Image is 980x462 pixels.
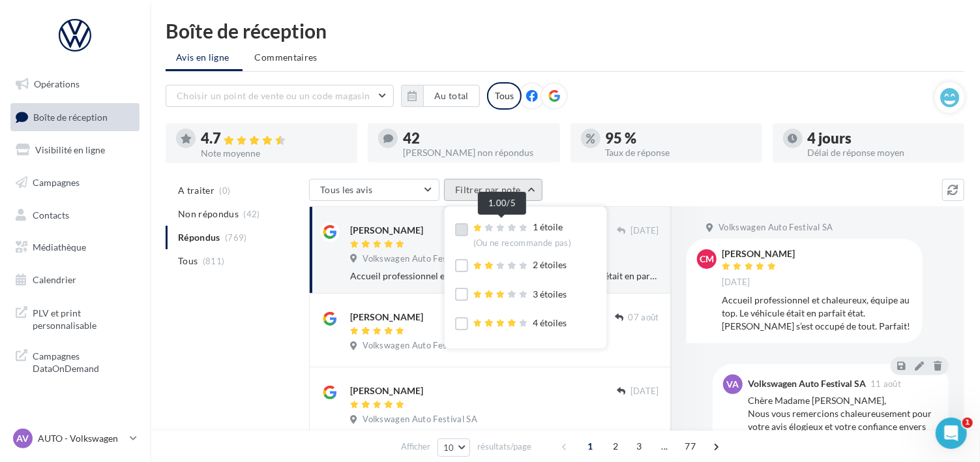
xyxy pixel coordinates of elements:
[33,274,76,285] span: Calendrier
[178,208,239,221] span: Non répondus
[444,179,542,201] button: Filtrer par note
[201,149,347,158] div: Note moyenne
[8,266,142,294] a: Calendrier
[244,209,260,219] span: (42)
[727,378,739,391] span: VA
[363,253,477,265] span: Volkswagen Auto Festival SA
[166,85,394,107] button: Choisir un point de vente ou un code magasin
[606,131,752,146] div: 95 %
[722,294,912,333] div: Accueil professionnel et chaleureux, équipe au top. Le véhicule était en parfait état. [PERSON_NA...
[401,440,430,453] span: Afficher
[8,136,142,164] a: Visibilité en ligne
[350,311,423,324] div: [PERSON_NAME]
[350,224,423,237] div: [PERSON_NAME]
[178,184,215,197] span: A traiter
[38,432,125,445] p: AUTO - Volkswagen
[403,131,549,146] div: 42
[203,256,225,266] span: (811)
[320,184,373,195] span: Tous les avis
[35,144,105,155] span: Visibilité en ligne
[403,148,549,157] div: [PERSON_NAME] non répondus
[177,90,370,101] span: Choisir un point de vente ou un code magasin
[870,380,901,388] span: 11 août
[401,85,480,107] button: Au total
[580,436,601,457] span: 1
[8,103,142,131] a: Boîte de réception
[33,304,134,332] span: PLV et print personnalisable
[178,254,198,268] span: Tous
[309,179,439,201] button: Tous les avis
[700,253,714,266] span: CM
[722,249,795,258] div: [PERSON_NAME]
[473,238,571,249] div: (Ou ne recommande pas)
[166,21,964,40] div: Boîte de réception
[808,131,954,146] div: 4 jours
[33,241,86,253] span: Médiathèque
[350,384,423,397] div: [PERSON_NAME]
[350,269,659,283] div: Accueil professionnel et chaleureux, équipe au top. Le véhicule était en parfait état. [PERSON_NA...
[363,340,477,352] span: Volkswagen Auto Festival SA
[629,436,649,457] span: 3
[808,148,954,157] div: Délai de réponse moyen
[363,414,477,425] span: Volkswagen Auto Festival SA
[34,78,80,89] span: Opérations
[631,386,659,397] span: [DATE]
[33,347,134,375] span: Campagnes DataOnDemand
[477,440,531,453] span: résultats/page
[8,70,142,98] a: Opérations
[962,418,973,428] span: 1
[10,426,140,451] a: AV AUTO - Volkswagen
[438,439,471,457] button: 10
[17,432,29,445] span: AV
[631,225,659,237] span: [DATE]
[8,342,142,380] a: Campagnes DataOnDemand
[33,111,108,122] span: Boîte de réception
[423,85,480,107] button: Au total
[255,51,318,64] span: Commentaires
[220,185,231,196] span: (0)
[443,442,454,453] span: 10
[473,288,567,301] div: 3 étoiles
[679,436,701,457] span: 77
[8,299,142,337] a: PLV et print personnalisable
[605,436,626,457] span: 2
[478,192,526,215] div: 1.00/5
[487,82,522,110] div: Tous
[722,277,750,288] span: [DATE]
[748,379,866,388] div: Volkswagen Auto Festival SA
[8,202,142,229] a: Contacts
[8,169,142,196] a: Campagnes
[8,234,142,261] a: Médiathèque
[629,312,659,324] span: 07 août
[473,316,567,330] div: 4 étoiles
[606,148,752,157] div: Taux de réponse
[936,418,967,449] iframe: Intercom live chat
[473,221,571,249] div: 1 étoile
[654,436,675,457] span: ...
[201,131,347,146] div: 4.7
[33,209,69,220] span: Contacts
[473,258,567,272] div: 2 étoiles
[719,222,833,234] span: Volkswagen Auto Festival SA
[33,177,80,188] span: Campagnes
